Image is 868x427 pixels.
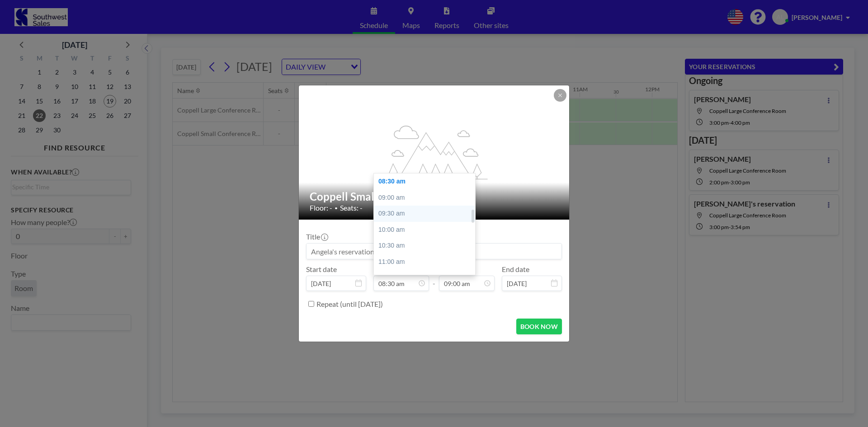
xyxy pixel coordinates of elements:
input: Angela's reservation [307,244,561,259]
g: flex-grow: 1.2; [381,125,488,179]
div: 11:00 am [374,254,480,270]
label: Repeat (until [DATE]) [316,300,383,309]
div: 10:30 am [374,238,480,254]
label: Start date [306,265,337,274]
h2: Coppell Small Conference Room [310,190,559,203]
div: 08:30 am [374,174,480,190]
span: • [335,205,338,211]
div: 11:30 am [374,270,480,286]
div: 09:00 am [374,190,480,206]
button: BOOK NOW [516,319,562,334]
label: Title [306,232,327,241]
div: 09:30 am [374,206,480,222]
div: 10:00 am [374,222,480,238]
span: - [433,268,435,288]
span: Floor: - [310,203,332,212]
span: Seats: - [340,203,363,212]
label: End date [502,265,529,274]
